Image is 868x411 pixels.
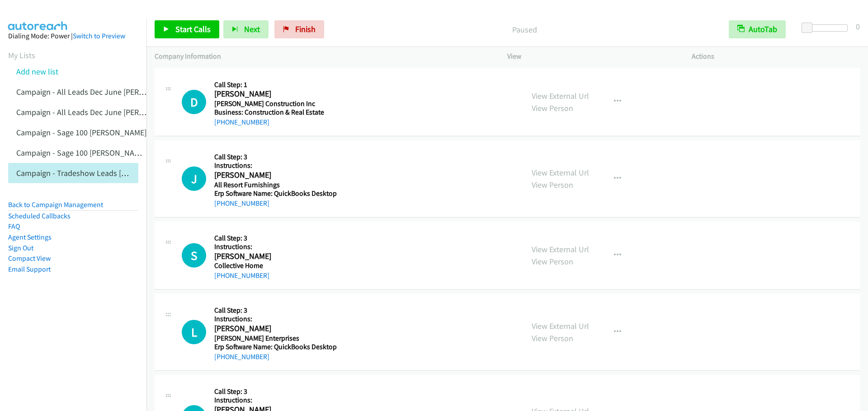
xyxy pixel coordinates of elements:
[336,23,712,36] p: Paused
[214,170,357,180] h2: [PERSON_NAME]
[16,127,146,138] a: Campaign - Sage 100 [PERSON_NAME]
[175,24,211,34] span: Start Calls
[244,24,260,34] span: Next
[214,387,359,396] h5: Call Step: 3
[8,200,103,209] a: Back to Campaign Management
[182,320,206,344] h1: L
[532,256,573,267] a: View Person
[182,90,206,114] div: The call is yet to be attempted
[692,51,860,62] p: Actions
[214,152,357,162] h5: Call Step: 3
[223,20,269,38] button: Next
[8,222,20,231] a: FAQ
[729,20,786,38] button: AutoTab
[532,91,589,101] a: View External Url
[214,189,357,198] h5: Erp Software Name: QuickBooks Desktop
[214,396,359,405] h5: Instructions:
[507,51,675,62] p: View
[214,306,357,315] h5: Call Step: 3
[214,261,357,270] h5: Collective Home
[182,166,206,191] div: The call is yet to be attempted
[182,243,206,268] div: The call is yet to be attempted
[214,334,357,343] h5: [PERSON_NAME] Enterprises
[8,265,51,273] a: Email Support
[16,87,180,97] a: Campaign - All Leads Dec June [PERSON_NAME]
[73,32,125,40] a: Switch to Preview
[8,31,138,42] div: Dialing Mode: Power |
[214,242,357,251] h5: Instructions:
[532,321,589,331] a: View External Url
[214,314,357,323] h5: Instructions:
[806,24,848,32] div: Delay between calls (in seconds)
[8,233,52,241] a: Agent Settings
[8,212,71,220] a: Scheduled Callbacks
[214,271,269,280] a: [PHONE_NUMBER]
[532,333,573,343] a: View Person
[214,118,269,126] a: [PHONE_NUMBER]
[182,90,206,114] h1: D
[856,20,860,32] div: 0
[155,51,491,62] p: Company Information
[214,234,357,243] h5: Call Step: 3
[155,20,219,38] a: Start Calls
[16,148,173,158] a: Campaign - Sage 100 [PERSON_NAME] Cloned
[8,254,51,263] a: Compact View
[8,244,33,252] a: Sign Out
[214,80,357,89] h5: Call Step: 1
[214,352,269,361] a: [PHONE_NUMBER]
[532,167,589,178] a: View External Url
[274,20,324,38] a: Finish
[182,243,206,268] h1: S
[16,66,58,77] a: Add new list
[214,180,357,189] h5: All Resort Furnishings
[16,107,207,117] a: Campaign - All Leads Dec June [PERSON_NAME] Cloned
[182,320,206,344] div: The call is yet to be attempted
[214,161,357,170] h5: Instructions:
[8,50,35,60] a: My Lists
[182,166,206,191] h1: J
[214,108,357,117] h5: Business: Construction & Real Estate
[214,251,357,262] h2: [PERSON_NAME]
[214,99,357,108] h5: [PERSON_NAME] Construction Inc
[532,103,573,113] a: View Person
[214,323,357,334] h2: [PERSON_NAME]
[532,180,573,190] a: View Person
[532,244,589,254] a: View External Url
[295,24,316,34] span: Finish
[214,89,357,99] h2: [PERSON_NAME]
[214,199,269,208] a: [PHONE_NUMBER]
[214,342,357,351] h5: Erp Software Name: QuickBooks Desktop
[16,168,202,178] a: Campaign - Tradeshow Leads [PERSON_NAME] Cloned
